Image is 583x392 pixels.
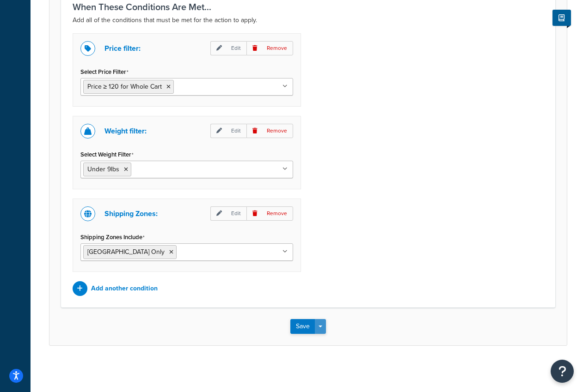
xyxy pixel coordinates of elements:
[210,124,246,138] p: Edit
[73,15,544,26] p: Add all of the conditions that must be met for the action to apply.
[290,319,315,334] button: Save
[80,151,134,158] label: Select Weight Filter
[87,247,165,257] span: [GEOGRAPHIC_DATA] Only
[80,68,129,76] label: Select Price Filter
[80,234,145,241] label: Shipping Zones Include
[87,82,162,91] span: Price ≥ 120 for Whole Cart
[210,206,246,221] p: Edit
[551,360,574,383] button: Open Resource Center
[246,206,293,221] p: Remove
[91,282,158,295] p: Add another condition
[210,41,246,55] p: Edit
[87,164,119,174] span: Under 9lbs
[104,207,158,220] p: Shipping Zones:
[104,125,147,138] p: Weight filter:
[246,41,293,55] p: Remove
[73,2,544,12] h3: When These Conditions Are Met...
[552,10,571,26] button: Show Help Docs
[246,124,293,138] p: Remove
[104,42,141,55] p: Price filter:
